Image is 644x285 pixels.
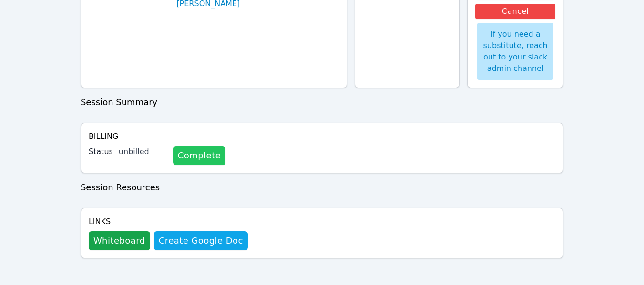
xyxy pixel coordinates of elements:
[89,231,150,250] button: Whiteboard
[89,146,113,157] label: Status
[477,23,553,80] div: If you need a substitute, reach out to your slack admin channel
[89,216,248,227] h4: Links
[159,234,243,247] span: Create Google Doc
[89,131,555,142] h4: Billing
[475,4,555,19] button: Cancel
[81,96,563,109] h3: Session Summary
[154,231,248,250] button: Create Google Doc
[119,146,165,157] div: unbilled
[173,146,225,165] a: Complete
[81,181,563,194] h3: Session Resources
